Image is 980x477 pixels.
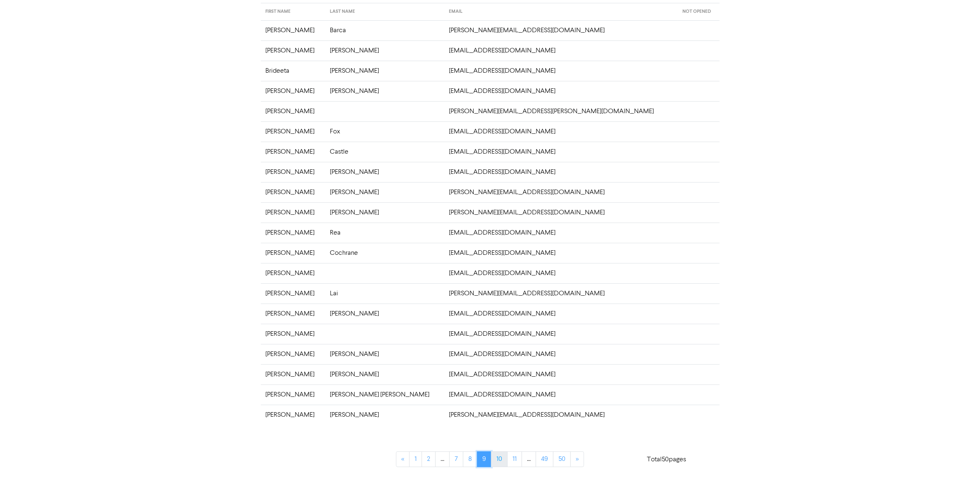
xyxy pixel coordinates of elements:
td: [PERSON_NAME] [261,162,325,182]
td: [EMAIL_ADDRESS][DOMAIN_NAME] [444,142,677,162]
td: [PERSON_NAME] [325,364,444,384]
td: [PERSON_NAME] [261,243,325,263]
td: [PERSON_NAME] [325,405,444,425]
td: [PERSON_NAME] [261,182,325,202]
th: NOT OPENED [677,3,719,21]
td: [EMAIL_ADDRESS][DOMAIN_NAME] [444,243,677,263]
td: [PERSON_NAME] [261,40,325,61]
td: [PERSON_NAME][EMAIL_ADDRESS][DOMAIN_NAME] [444,202,677,223]
td: Barca [325,20,444,40]
td: [PERSON_NAME] [261,101,325,121]
th: LAST NAME [325,3,444,21]
td: [PERSON_NAME] [325,81,444,101]
td: [PERSON_NAME] [325,202,444,223]
th: EMAIL [444,3,677,21]
td: [EMAIL_ADDRESS][DOMAIN_NAME] [444,40,677,61]
td: [EMAIL_ADDRESS][DOMAIN_NAME] [444,344,677,364]
td: [EMAIL_ADDRESS][DOMAIN_NAME] [444,223,677,243]
td: [PERSON_NAME] [261,405,325,425]
td: [EMAIL_ADDRESS][DOMAIN_NAME] [444,61,677,81]
a: Page 49 [536,451,553,467]
td: Fox [325,121,444,142]
td: [EMAIL_ADDRESS][DOMAIN_NAME] [444,81,677,101]
td: [PERSON_NAME] [261,344,325,364]
td: [PERSON_NAME][EMAIL_ADDRESS][DOMAIN_NAME] [444,20,677,40]
td: [PERSON_NAME][EMAIL_ADDRESS][PERSON_NAME][DOMAIN_NAME] [444,101,677,121]
td: Lai [325,283,444,304]
td: [PERSON_NAME] [325,304,444,324]
a: Page 10 [491,451,508,467]
td: [EMAIL_ADDRESS][DOMAIN_NAME] [444,304,677,324]
td: [PERSON_NAME] [261,384,325,405]
td: [PERSON_NAME] [261,304,325,324]
td: [PERSON_NAME] [261,142,325,162]
th: FIRST NAME [261,3,325,21]
td: [EMAIL_ADDRESS][DOMAIN_NAME] [444,162,677,182]
p: Total 50 pages [647,455,687,465]
a: Page 50 [553,451,571,467]
iframe: Chat Widget [939,437,980,477]
td: [PERSON_NAME] [261,223,325,243]
a: Page 8 [463,451,477,467]
td: [EMAIL_ADDRESS][DOMAIN_NAME] [444,263,677,283]
a: Page 1 [409,451,422,467]
a: Page 9 is your current page [477,451,491,467]
td: [PERSON_NAME] [PERSON_NAME] [325,384,444,405]
td: [PERSON_NAME][EMAIL_ADDRESS][DOMAIN_NAME] [444,405,677,425]
td: [PERSON_NAME] [325,162,444,182]
td: [PERSON_NAME] [261,121,325,142]
a: » [570,451,584,467]
td: [PERSON_NAME][EMAIL_ADDRESS][DOMAIN_NAME] [444,283,677,304]
a: Page 7 [449,451,463,467]
td: [PERSON_NAME] [325,182,444,202]
td: Brideeta [261,61,325,81]
a: Page 2 [422,451,436,467]
a: Page 11 [507,451,522,467]
td: [PERSON_NAME] [261,283,325,304]
td: Cochrane [325,243,444,263]
td: Rea [325,223,444,243]
td: [EMAIL_ADDRESS][DOMAIN_NAME] [444,384,677,405]
td: [PERSON_NAME] [261,81,325,101]
td: [PERSON_NAME] [261,324,325,344]
td: [PERSON_NAME] [325,40,444,61]
td: [PERSON_NAME] [261,263,325,283]
td: [EMAIL_ADDRESS][DOMAIN_NAME] [444,324,677,344]
td: Castle [325,142,444,162]
td: [EMAIL_ADDRESS][DOMAIN_NAME] [444,364,677,384]
a: « [396,451,410,467]
td: [PERSON_NAME] [261,202,325,223]
td: [PERSON_NAME] [325,61,444,81]
td: [PERSON_NAME] [325,344,444,364]
td: [EMAIL_ADDRESS][DOMAIN_NAME] [444,121,677,142]
td: [PERSON_NAME][EMAIL_ADDRESS][DOMAIN_NAME] [444,182,677,202]
td: [PERSON_NAME] [261,20,325,40]
td: [PERSON_NAME] [261,364,325,384]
